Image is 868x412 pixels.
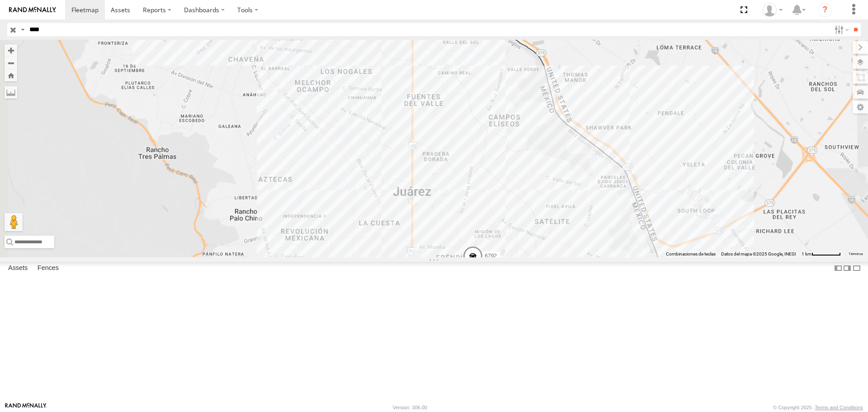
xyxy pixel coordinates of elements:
[852,262,861,275] label: Hide Summary Table
[5,69,17,81] button: Zoom Home
[849,252,863,256] a: Términos (se abre en una nueva pestaña)
[815,405,863,410] a: Terms and Conditions
[5,403,47,412] a: Visit our Website
[759,3,786,17] div: carolina herrera
[721,251,796,256] span: Datos del mapa ©2025 Google, INEGI
[5,86,17,99] label: Measure
[485,253,497,260] span: 6792
[834,262,843,275] label: Dock Summary Table to the Left
[5,57,17,69] button: Zoom out
[5,44,17,57] button: Zoom in
[393,405,427,410] div: Version: 306.00
[4,262,32,275] label: Assets
[831,23,850,36] label: Search Filter Options
[9,7,56,13] img: rand-logo.svg
[5,213,23,231] button: Arrastra al hombrecito al mapa para abrir Street View
[33,262,63,275] label: Fences
[802,251,811,256] span: 1 km
[799,251,844,257] button: Escala del mapa: 1 km por 61 píxeles
[666,251,716,257] button: Combinaciones de teclas
[853,101,868,114] label: Map Settings
[19,23,26,36] label: Search Query
[773,405,863,410] div: © Copyright 2025 -
[818,3,832,17] i: ?
[843,262,852,275] label: Dock Summary Table to the Right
